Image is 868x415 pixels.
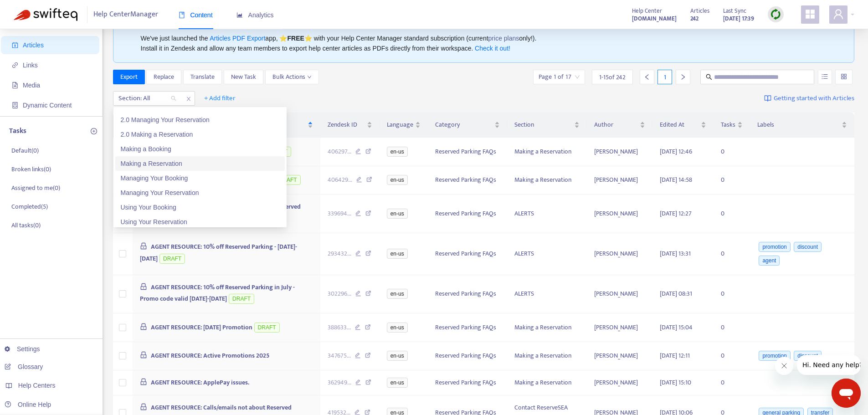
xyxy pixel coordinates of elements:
span: Section [514,120,572,130]
span: 406297 ... [328,147,351,157]
td: Reserved Parking FAQs [428,233,508,275]
span: agent [759,256,780,266]
span: Help Center Manager [93,6,158,23]
a: Online Help [5,401,51,408]
td: Making a Reservation [507,370,586,395]
span: 1 - 15 of 242 [599,72,626,82]
span: promotion [759,351,790,361]
span: Last Sync [723,6,746,16]
span: DRAFT [229,294,254,304]
p: Default ( 0 ) [11,146,39,155]
span: 302296 ... [328,289,351,299]
span: account-book [12,42,18,48]
th: Labels [750,113,854,138]
span: user [833,9,844,20]
button: Translate [183,70,222,84]
span: [DATE] 12:11 [660,350,690,361]
span: + Add filter [204,93,236,104]
span: [DATE] 15:10 [660,377,691,388]
div: Making a Reservation [121,159,279,169]
div: Using Your Reservation [115,215,285,229]
span: en-us [387,209,408,219]
th: Zendesk ID [320,113,380,138]
td: 0 [714,233,750,275]
span: discount [794,351,822,361]
span: link [12,62,18,68]
span: [DATE] 13:31 [660,248,691,259]
td: 0 [714,166,750,195]
td: Making a Reservation [507,342,586,371]
span: AGENT RESOURCE: 10% off Reserved Parking - [DATE]-[DATE] [140,241,297,264]
span: AGENT RESOURCE: ApplePay issues. [151,377,249,388]
a: Getting started with Articles [764,91,854,106]
span: en-us [387,147,408,157]
td: [PERSON_NAME] [587,138,652,166]
span: Help Center [632,6,662,16]
th: Author [587,113,652,138]
span: Export [120,72,138,82]
span: Category [435,120,493,130]
td: Making a Reservation [507,166,586,195]
span: en-us [387,289,408,299]
span: Language [387,120,413,130]
span: 388633 ... [328,323,351,333]
span: 406429 ... [328,175,352,185]
span: AGENT RESOURCE: Active Promotions 2025 [151,350,269,361]
span: Getting started with Articles [774,93,854,104]
p: Assigned to me ( 0 ) [11,183,60,193]
span: 293432 ... [328,249,351,259]
span: AGENT RESOURCE: 10% off Reserved Parking in July - Promo code valid [DATE]-[DATE] [140,282,295,304]
td: ALERTS [507,275,586,314]
span: discount [794,242,822,252]
img: Swifteq [14,8,77,21]
td: 0 [714,342,750,371]
a: Check it out! [475,45,510,52]
span: Dynamic Content [23,102,72,109]
td: [PERSON_NAME] [587,275,652,314]
div: 2.0 Managing Your Reservation [121,115,279,125]
span: right [680,74,686,80]
td: [PERSON_NAME] [587,370,652,395]
button: Export [113,70,145,84]
span: close [183,93,195,104]
span: DRAFT [275,175,301,185]
span: search [706,74,712,80]
div: 2.0 Making a Reservation [115,127,285,142]
b: FREE [287,35,304,42]
a: Settings [5,345,40,353]
div: Managing Your Reservation [121,188,279,198]
td: Reserved Parking FAQs [428,275,508,314]
span: lock [140,403,147,410]
span: down [307,75,312,79]
div: Managing Your Booking [115,171,285,185]
td: [PERSON_NAME] [587,342,652,371]
td: Reserved Parking FAQs [428,370,508,395]
td: [PERSON_NAME] [587,166,652,195]
span: lock [140,283,147,290]
span: container [12,102,18,108]
th: Edited At [652,113,713,138]
td: Reserved Parking FAQs [428,313,508,342]
td: 0 [714,138,750,166]
img: image-link [764,95,771,102]
a: Articles PDF Export [210,35,265,42]
p: Completed ( 5 ) [11,202,48,211]
span: Analytics [236,11,274,19]
div: 2.0 Making a Reservation [121,129,279,139]
span: en-us [387,175,408,185]
td: Reserved Parking FAQs [428,166,508,195]
td: Making a Reservation [507,138,586,166]
span: appstore [805,9,816,20]
span: Replace [154,72,174,82]
span: left [644,74,650,80]
p: Tasks [9,126,26,137]
span: Translate [190,72,215,82]
span: [DATE] 12:46 [660,146,692,157]
span: DRAFT [254,323,280,333]
button: New Task [224,70,263,84]
span: [DATE] 15:04 [660,322,693,333]
button: Bulk Actionsdown [265,70,319,84]
span: AGENT RESOURCE: [DATE] Promotion [151,322,252,333]
span: plus-circle [91,128,97,134]
span: [DATE] 14:58 [660,174,692,185]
